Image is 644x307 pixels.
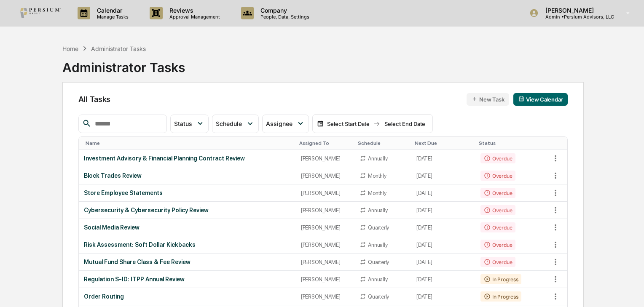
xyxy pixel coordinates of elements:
[411,236,475,254] td: [DATE]
[174,120,192,127] span: Status
[411,271,475,288] td: [DATE]
[84,207,291,214] div: Cybersecurity & Cybersecurity Policy Review
[301,224,350,231] div: [PERSON_NAME]
[317,120,324,127] img: calendar
[90,14,133,20] p: Manage Tasks
[299,140,352,146] div: Toggle SortBy
[373,120,380,127] img: arrow right
[84,172,291,179] div: Block Trades Review
[411,184,475,202] td: [DATE]
[480,222,515,232] div: Overdue
[368,155,387,162] div: Annually
[411,202,475,219] td: [DATE]
[368,259,389,265] div: Quarterly
[86,140,292,146] div: Toggle SortBy
[301,276,350,283] div: [PERSON_NAME]
[78,95,110,104] span: All Tasks
[368,294,389,300] div: Quarterly
[254,7,314,14] p: Company
[368,207,387,214] div: Annually
[480,153,515,163] div: Overdue
[368,242,387,248] div: Annually
[539,7,614,14] p: [PERSON_NAME]
[411,219,475,236] td: [DATE]
[84,190,291,196] div: Store Employee Statements
[84,155,291,162] div: Investment Advisory & Financial Planning Contract Review
[163,14,224,20] p: Approval Management
[266,120,292,127] span: Assignee
[539,14,614,20] p: Admin • Persium Advisors, LLC
[301,242,350,248] div: [PERSON_NAME]
[163,7,224,14] p: Reviews
[480,205,515,215] div: Overdue
[411,288,475,305] td: [DATE]
[84,293,291,300] div: Order Routing
[84,259,291,265] div: Mutual Fund Share Class & Fee Review
[480,291,521,302] div: In Progress
[62,53,185,75] div: Administrator Tasks
[62,45,78,52] div: Home
[301,259,350,265] div: [PERSON_NAME]
[368,190,386,196] div: Monthly
[467,93,509,106] button: New Task
[518,96,524,102] img: calendar
[91,45,146,52] div: Administrator Tasks
[368,173,386,179] div: Monthly
[301,190,350,196] div: [PERSON_NAME]
[20,8,61,18] img: logo
[480,257,515,267] div: Overdue
[301,294,350,300] div: [PERSON_NAME]
[368,224,389,231] div: Quarterly
[550,140,567,146] div: Toggle SortBy
[382,120,428,127] div: Select End Date
[90,7,133,14] p: Calendar
[216,120,242,127] span: Schedule
[480,188,515,198] div: Overdue
[479,140,547,146] div: Toggle SortBy
[301,207,350,214] div: [PERSON_NAME]
[480,171,515,181] div: Overdue
[84,224,291,231] div: Social Media Review
[480,240,515,250] div: Overdue
[301,173,350,179] div: [PERSON_NAME]
[301,155,350,162] div: [PERSON_NAME]
[411,150,475,167] td: [DATE]
[325,120,372,127] div: Select Start Date
[513,93,568,106] button: View Calendar
[368,276,387,283] div: Annually
[480,274,521,284] div: In Progress
[84,276,291,283] div: Regulation S-ID: ITPP Annual Review
[617,279,640,302] iframe: Open customer support
[411,254,475,271] td: [DATE]
[415,140,472,146] div: Toggle SortBy
[254,14,314,20] p: People, Data, Settings
[411,167,475,184] td: [DATE]
[358,140,408,146] div: Toggle SortBy
[84,241,291,248] div: Risk Assessment: Soft Dollar Kickbacks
